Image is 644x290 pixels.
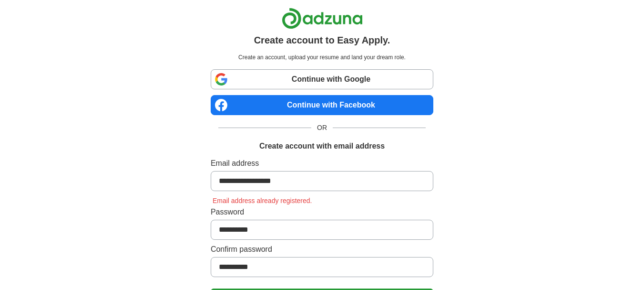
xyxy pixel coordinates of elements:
label: Confirm password [211,244,433,255]
a: Continue with Google [211,69,433,89]
label: Email address [211,158,433,169]
label: Password [211,206,433,218]
h1: Create account to Easy Apply. [254,33,390,47]
img: Adzuna logo [282,8,363,29]
span: Email address already registered. [211,197,314,204]
h1: Create account with email address [259,140,385,152]
a: Continue with Facebook [211,95,433,115]
p: Create an account, upload your resume and land your dream role. [213,53,431,62]
span: OR [311,123,333,133]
